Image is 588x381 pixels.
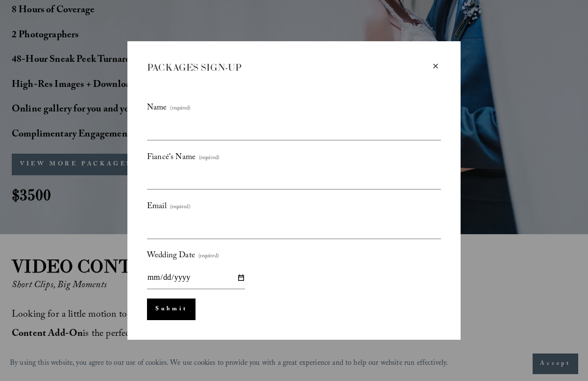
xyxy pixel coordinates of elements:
[147,101,167,117] span: Name
[147,199,167,216] span: Email
[147,248,195,265] span: Wedding Date
[198,251,219,262] span: (required)
[170,202,190,213] span: (required)
[147,61,430,74] div: PACKAGES SIGN-UP
[430,61,441,72] div: Close
[199,153,219,163] span: (required)
[147,299,196,320] button: Submit
[170,104,190,114] span: (required)
[147,150,196,166] span: Fiancé's Name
